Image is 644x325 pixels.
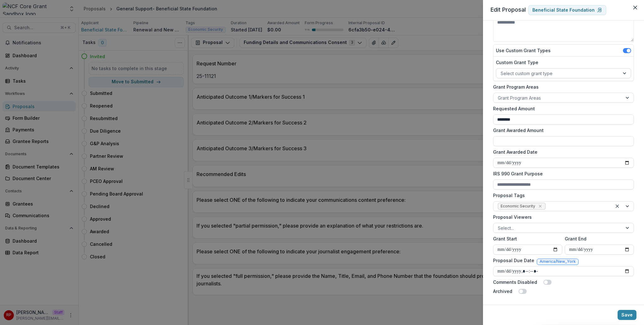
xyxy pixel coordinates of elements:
button: Save [618,310,636,320]
label: IRS 990 Grant Purpose [493,170,630,177]
label: Grant Awarded Date [493,149,630,155]
div: Clear selected options [613,202,621,210]
span: America/New_York [540,259,576,264]
p: Beneficial State Foundation [532,8,595,13]
button: Close [630,3,640,13]
label: Requested Amount [493,105,630,112]
label: Comments Disabled [493,279,537,285]
label: Proposal Tags [493,192,630,199]
label: Grant Program Areas [493,84,630,90]
div: Remove Economic Security [537,203,543,209]
label: Proposal Viewers [493,214,630,220]
span: Economic Security [501,204,535,208]
label: Proposal Due Date [493,257,534,264]
label: Grant Awarded Amount [493,127,630,134]
label: Grant End [565,235,630,242]
label: Grant Start [493,235,558,242]
label: Use Custom Grant Types [496,47,551,54]
a: Beneficial State Foundation [528,5,606,15]
label: Archived [493,288,512,295]
span: Edit Proposal [491,6,526,13]
label: Custom Grant Type [496,59,627,66]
